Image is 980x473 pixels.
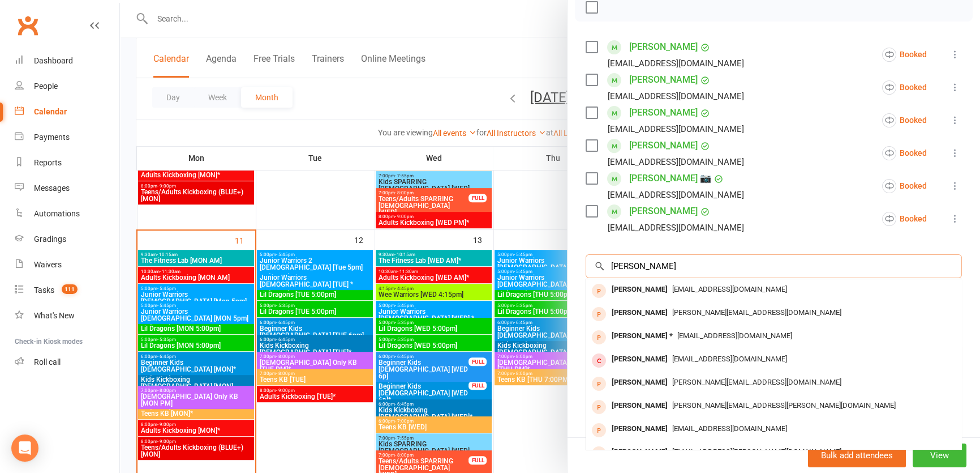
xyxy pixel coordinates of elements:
div: [EMAIL_ADDRESS][DOMAIN_NAME] [608,220,744,235]
div: prospect [592,307,606,321]
div: Waivers [34,260,62,269]
div: Open Intercom Messenger [11,434,38,462]
input: Search to add attendees [586,254,962,278]
span: [PERSON_NAME][EMAIL_ADDRESS][DOMAIN_NAME] [672,308,841,317]
div: [EMAIL_ADDRESS][DOMAIN_NAME] [608,155,744,169]
a: Tasks 111 [15,278,119,303]
div: [PERSON_NAME] [607,351,672,368]
span: [PERSON_NAME][EMAIL_ADDRESS][PERSON_NAME][DOMAIN_NAME] [672,401,896,410]
div: People [34,82,58,91]
div: [PERSON_NAME] [607,398,672,414]
div: [EMAIL_ADDRESS][DOMAIN_NAME] [608,56,744,71]
a: [PERSON_NAME] [629,202,698,220]
div: [PERSON_NAME] [607,282,672,298]
a: [PERSON_NAME] [629,38,698,56]
div: prospect [592,400,606,414]
div: [PERSON_NAME] [607,444,672,461]
div: Booked [882,48,927,62]
a: What's New [15,303,119,329]
div: What's New [34,311,75,320]
div: [PERSON_NAME] [607,305,672,321]
div: Gradings [34,235,66,244]
a: Dashboard [15,48,119,74]
span: [EMAIL_ADDRESS][DOMAIN_NAME] [672,285,787,293]
span: 111 [62,284,78,294]
a: [PERSON_NAME] [629,137,698,155]
div: [EMAIL_ADDRESS][DOMAIN_NAME] [608,188,744,202]
a: Waivers [15,252,119,278]
a: [PERSON_NAME] [629,71,698,89]
div: prospect [592,423,606,437]
div: [EMAIL_ADDRESS][DOMAIN_NAME] [608,89,744,104]
div: prospect [592,377,606,391]
div: member [592,353,606,368]
div: Automations [34,209,80,218]
div: [PERSON_NAME] [607,374,672,391]
div: Tasks [34,285,54,295]
div: Reports [34,158,62,167]
a: Roll call [15,350,119,375]
div: Dashboard [34,56,73,65]
span: [EMAIL_ADDRESS][DOMAIN_NAME] [672,355,787,363]
div: [PERSON_NAME] * [607,328,677,344]
div: [EMAIL_ADDRESS][DOMAIN_NAME] [608,122,744,137]
div: Calendar [34,107,67,116]
div: Booked [882,113,927,127]
div: Booked [882,146,927,160]
div: prospect [592,284,606,298]
div: Booked [882,80,927,95]
a: Calendar [15,99,119,125]
div: [PERSON_NAME] [607,421,672,437]
a: Reports [15,150,119,176]
div: prospect [592,330,606,344]
div: Booked [882,179,927,193]
div: Messages [34,184,70,193]
a: People [15,74,119,99]
span: [EMAIL_ADDRESS][DOMAIN_NAME] [672,424,787,433]
a: [PERSON_NAME] [629,104,698,122]
a: Gradings [15,227,119,252]
a: Automations [15,201,119,227]
a: [PERSON_NAME] 📷 [629,169,711,188]
span: [EMAIL_ADDRESS][DOMAIN_NAME] [677,331,792,340]
a: Messages [15,176,119,201]
span: [EMAIL_ADDRESS][PERSON_NAME][DOMAIN_NAME] [672,448,841,456]
a: Payments [15,125,119,150]
div: Payments [34,133,70,142]
span: [PERSON_NAME][EMAIL_ADDRESS][DOMAIN_NAME] [672,378,841,386]
div: Roll call [34,357,61,367]
button: Bulk add attendees [808,444,906,467]
div: prospect [592,446,606,461]
div: Booked [882,212,927,226]
button: View [913,444,966,467]
a: Clubworx [14,11,42,40]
